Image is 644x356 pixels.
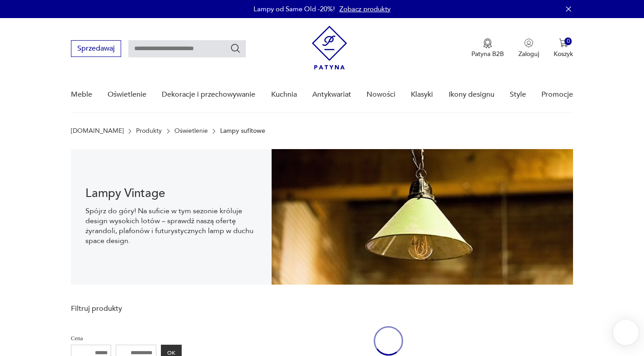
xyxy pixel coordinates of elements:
img: Ikona medalu [483,38,492,48]
a: Ikony designu [449,77,494,112]
button: Sprzedawaj [71,40,121,57]
img: Ikonka użytkownika [524,38,533,47]
a: Ikona medaluPatyna B2B [471,38,504,58]
img: Patyna - sklep z meblami i dekoracjami vintage [312,26,347,70]
button: Patyna B2B [471,38,504,58]
a: Oświetlenie [108,77,146,112]
a: Nowości [367,77,395,112]
button: Zaloguj [518,38,539,58]
iframe: Smartsupp widget button [613,320,639,345]
p: Patyna B2B [471,50,504,58]
p: Lampy od Same Old -20%! [254,5,335,14]
p: Lampy sufitowe [220,127,265,135]
a: Sprzedawaj [71,46,121,52]
img: Lampy sufitowe w stylu vintage [272,149,573,285]
div: 0 [564,37,572,45]
p: Zaloguj [518,50,539,58]
a: Produkty [136,127,162,135]
a: Meble [71,77,92,112]
button: Szukaj [230,43,241,54]
a: Dekoracje i przechowywanie [162,77,255,112]
a: [DOMAIN_NAME] [71,127,124,135]
a: Zobacz produkty [339,5,390,14]
p: Koszyk [554,50,573,58]
img: Ikona koszyka [559,38,568,47]
p: Cena [71,333,182,343]
button: 0Koszyk [554,38,573,58]
h1: Lampy Vintage [85,188,258,199]
a: Oświetlenie [174,127,208,135]
p: Filtruj produkty [71,304,182,314]
a: Promocje [541,77,573,112]
p: Spójrz do góry! Na suficie w tym sezonie króluje design wysokich lotów – sprawdź naszą ofertę żyr... [85,206,258,246]
a: Klasyki [411,77,433,112]
a: Style [510,77,526,112]
a: Kuchnia [271,77,297,112]
a: Antykwariat [312,77,351,112]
